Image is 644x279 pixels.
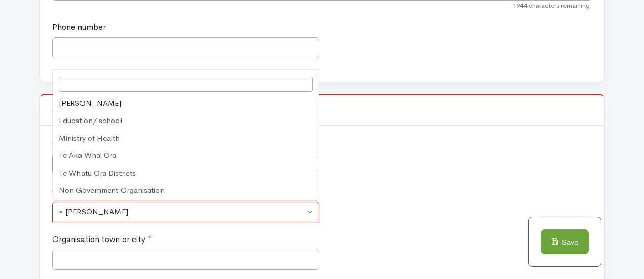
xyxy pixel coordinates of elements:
[53,147,319,165] li: Te Aka Whai Ora
[59,206,305,218] span: Ara Poutama
[52,105,592,115] h3: About your role
[59,206,63,218] span: Remove all items
[53,112,319,130] li: Education/ school
[53,130,319,147] li: Ministry of Health
[53,182,319,200] li: Non Government Organisation
[53,165,319,182] li: Te Whatu Ora Districts
[52,21,106,33] label: Phone number
[541,229,589,255] button: Save
[513,1,592,11] span: 1944 characters remaining.
[53,95,319,112] li: [PERSON_NAME]
[52,202,319,222] span: Ara Poutama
